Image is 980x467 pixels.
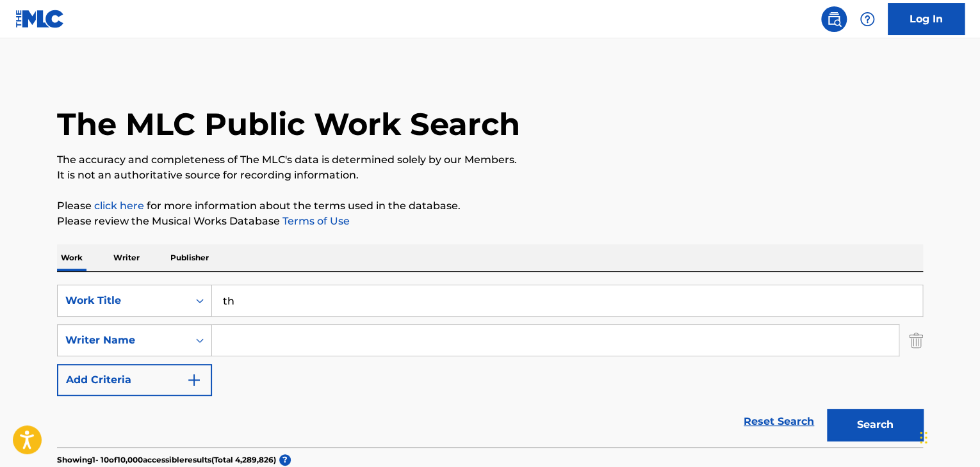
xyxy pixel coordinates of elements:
span: ? [279,454,291,466]
p: Showing 1 - 10 of 10,000 accessible results (Total 4,289,826 ) [57,454,276,466]
h1: The MLC Public Work Search [57,105,520,143]
p: It is not an authoritative source for recording information. [57,168,923,183]
div: Work Title [65,293,181,308]
div: Drag [920,418,927,457]
button: Search [827,409,923,441]
button: Add Criteria [57,364,212,396]
a: Public Search [821,6,847,32]
img: help [860,12,875,27]
p: The accuracy and completeness of The MLC's data is determined solely by our Members. [57,152,923,168]
p: Work [57,244,86,271]
a: Terms of Use [280,215,350,227]
p: Please review the Musical Works Database [57,214,923,229]
a: Reset Search [737,408,821,436]
form: Search Form [57,285,923,447]
a: click here [94,200,144,212]
p: Writer [110,244,143,271]
img: MLC Logo [15,10,65,28]
a: Log In [888,3,965,35]
img: search [826,12,842,27]
div: Help [854,6,880,32]
p: Please for more information about the terms used in the database. [57,198,923,214]
iframe: Chat Widget [916,406,980,467]
img: 9d2ae6d4665cec9f34b9.svg [186,372,202,388]
div: Writer Name [65,333,181,348]
img: Delete Criterion [909,324,923,356]
p: Publisher [167,244,213,271]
